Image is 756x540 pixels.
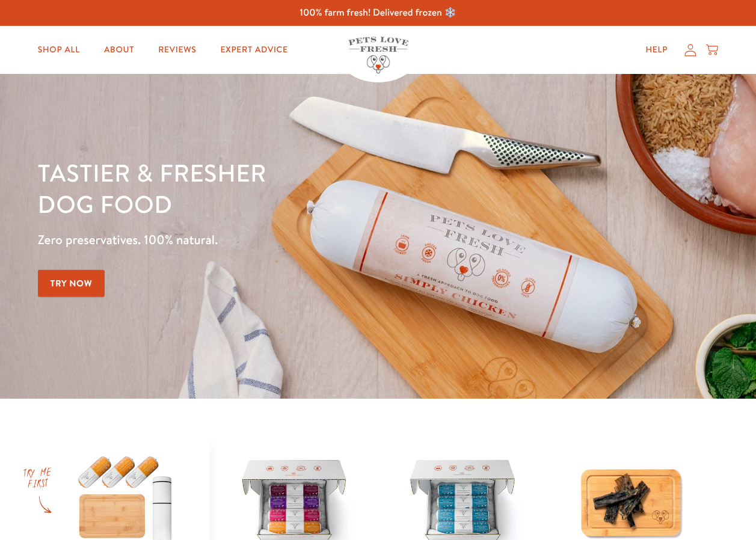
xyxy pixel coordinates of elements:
[348,37,408,73] img: Pets Love Fresh
[38,229,491,251] p: Zero preservatives. 100% natural.
[38,270,105,297] a: Try Now
[38,157,491,219] h1: Tastier & fresher dog food
[211,38,298,62] a: Expert Advice
[28,38,90,62] a: Shop All
[636,38,677,62] a: Help
[94,38,144,62] a: About
[149,38,206,62] a: Reviews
